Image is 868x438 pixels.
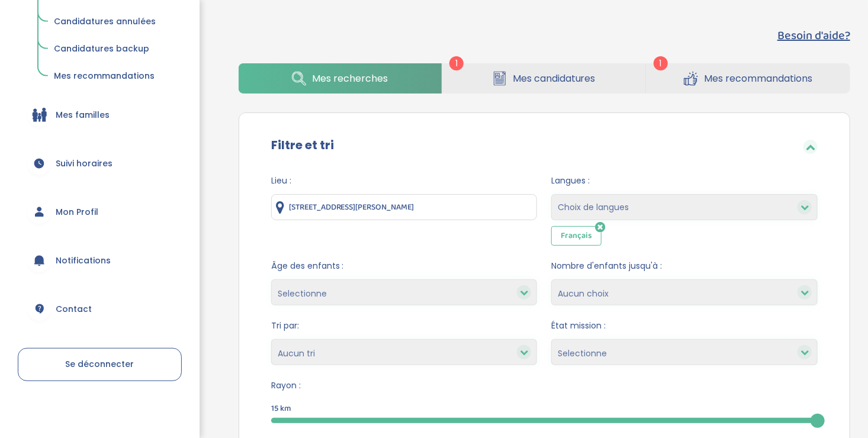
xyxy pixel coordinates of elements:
span: Suivi horaires [56,157,112,170]
span: Français [551,226,602,246]
a: Mes candidatures [442,63,645,94]
a: Mes familles [18,94,182,136]
span: Notifications [56,255,111,267]
a: Se déconnecter [18,348,182,381]
span: Contact [56,303,92,315]
span: Mes recommandations [704,71,812,86]
span: Mon Profil [56,206,98,218]
span: Lieu : [271,175,538,187]
span: Mes recommandations [54,70,155,82]
span: Candidatures backup [54,43,149,54]
span: État mission : [551,320,818,332]
span: Âge des enfants : [271,260,538,272]
button: Besoin d'aide? [777,27,850,44]
a: Candidatures backup [46,38,182,60]
span: 1 [654,56,668,70]
a: Mes recommandations [646,63,850,94]
span: 15 km [271,402,291,415]
span: Mes recherches [312,71,388,86]
span: Candidatures annulées [54,15,156,27]
a: Suivi horaires [18,142,182,185]
label: Filtre et tri [271,136,334,154]
a: Mon Profil [18,191,182,233]
a: Notifications [18,239,182,282]
a: Contact [18,288,182,330]
span: Se déconnecter [66,358,134,370]
a: Mes recherches [239,63,442,94]
span: Rayon : [271,379,818,392]
span: Tri par: [271,320,538,332]
span: 1 [449,56,464,70]
span: Langues : [551,175,818,187]
a: Candidatures annulées [46,11,182,33]
span: Nombre d'enfants jusqu'à : [551,260,818,272]
input: Ville ou code postale [271,194,538,220]
a: Mes recommandations [46,65,182,88]
span: Mes familles [56,109,110,121]
span: Mes candidatures [513,71,596,86]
